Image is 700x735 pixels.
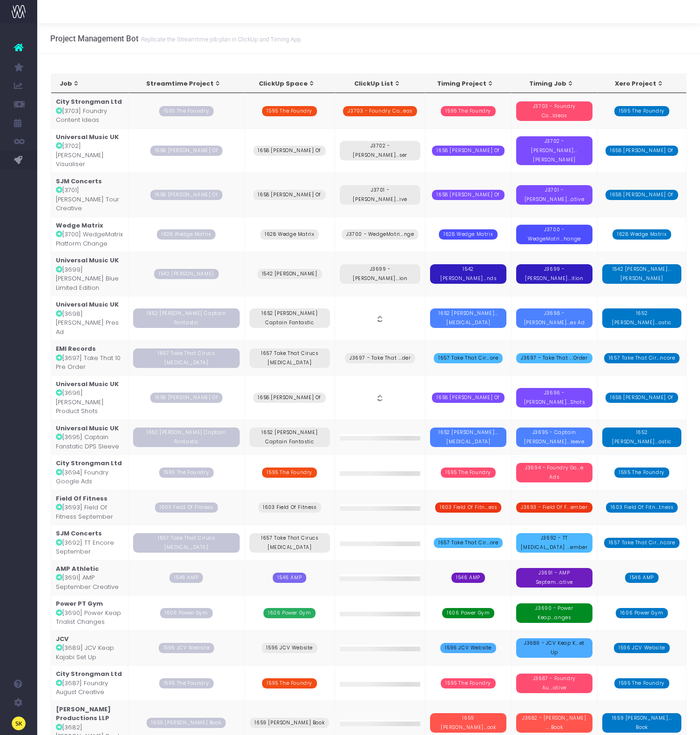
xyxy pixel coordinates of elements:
strong: City Strongman Ltd [56,97,122,106]
span: J3691 - AMP Septem...ative [516,568,592,588]
strong: City Strongman Ltd [56,459,122,468]
span: 1628 Wedge Matrix [157,229,215,240]
span: 1542 [PERSON_NAME] [154,269,219,279]
td: [3698] [PERSON_NAME] Pres Ad [51,296,129,340]
strong: Universal Music UK [56,380,119,388]
th: ClickUp List: activate to sort column ascending [335,74,425,94]
span: 1658 [PERSON_NAME] Of [150,393,223,403]
td: [3699] [PERSON_NAME] Blue Limited Edition [51,252,129,296]
span: 1658 [PERSON_NAME] Of [606,393,678,403]
th: Timing Project: activate to sort column ascending [425,74,512,94]
span: 1596 JCV Website [440,643,496,653]
img: clickup-bw.png [377,315,384,322]
span: 1603 Field Of Fitness [155,502,218,513]
small: Replicate the Streamtime job plan in ClickUp and Timing App. [139,34,302,43]
span: 1659 [PERSON_NAME] Book [250,718,329,728]
td: [3696] [PERSON_NAME] Product Shots [51,375,129,420]
span: 1595 The Foundry [159,678,214,688]
th: Xero Project: activate to sort column ascending [598,74,687,94]
span: J3700 - WedgeMatri...hange [516,225,592,244]
td: [3689] JCV Keap Kajabi Set Up [51,630,129,666]
span: 1595 The Foundry [262,468,317,478]
div: ClickUp List [343,79,411,88]
span: J3701 - [PERSON_NAME]...ive [340,185,420,205]
span: 1659 [PERSON_NAME]...ook [430,713,506,733]
span: 1606 Power Gym [442,608,494,618]
span: 1595 The Foundry [441,678,496,688]
span: 1652 [PERSON_NAME] Captain Fantastic [249,428,330,447]
th: Timing Job: activate to sort column ascending [512,74,598,94]
td: [3687] Foundry August Creative [51,665,129,701]
span: 1652 [PERSON_NAME] Captain Fantastic [133,308,239,328]
span: 1657 Take That Cir...ncore [604,353,680,363]
span: 1542 [PERSON_NAME]...[PERSON_NAME] [602,264,682,284]
span: 1657 Take That Cir...ncore [604,538,680,548]
span: J3682 - [PERSON_NAME] ... Book [516,713,592,733]
span: J3687 - Foundry Au...ative [516,674,592,693]
span: 1652 [PERSON_NAME]...astic [602,428,682,447]
span: 1659 [PERSON_NAME] Book [147,718,226,728]
strong: [PERSON_NAME] Productions LLP [56,705,111,723]
span: 1657 Take That Cir...ore [434,353,503,363]
strong: Universal Music UK [56,300,119,309]
span: 1603 Field Of Fitn...ess [435,502,501,513]
span: 1652 [PERSON_NAME] Captain Fantastic [249,308,330,328]
div: Timing Project [434,79,497,88]
span: 1658 [PERSON_NAME] Of [606,146,678,156]
span: J3699 - [PERSON_NAME]...ition [516,264,592,284]
div: Xero Project [606,79,673,88]
strong: Universal Music UK [56,424,119,433]
span: 1606 Power Gym [616,608,668,618]
span: 1595 The Foundry [441,106,496,116]
span: 1658 [PERSON_NAME] Of [432,190,505,200]
span: J3702 - [PERSON_NAME]...ser [340,141,420,160]
td: [3694] Foundry Google Ads [51,454,129,490]
span: 1658 [PERSON_NAME] Of [253,190,326,200]
span: 1652 [PERSON_NAME]...[MEDICAL_DATA] [430,428,506,447]
span: J3697 - Take That ...der [345,353,415,363]
span: 1546 AMP [625,573,659,583]
td: [3690] Power Keap Trialist Changes [51,595,129,630]
span: 1652 [PERSON_NAME] Captain Fantastic [133,428,239,447]
span: 1652 [PERSON_NAME]...astic [602,308,682,328]
span: J3703 - Foundry Co...Ideas [516,101,592,121]
span: J3702 - [PERSON_NAME]...[PERSON_NAME] [516,136,592,165]
div: Streamtime Project [137,79,230,88]
span: J3699 - [PERSON_NAME]...ion [340,264,420,284]
span: J3700 - WedgeMatri...nge [342,229,418,240]
img: clickup-bw.png [377,394,384,401]
span: 1596 JCV Website [614,643,670,653]
span: J3695 - Captain [PERSON_NAME]...leeve [516,428,592,447]
span: 1595 The Foundry [262,106,317,116]
strong: City Strongman Ltd [56,669,122,678]
td: [3701] [PERSON_NAME] Tour Creative [51,173,129,217]
span: 1606 Power Gym [263,608,316,618]
th: ClickUp Space: activate to sort column ascending [245,74,335,94]
span: J3689 - JCV Keap K...et Up [516,638,592,658]
span: 1628 Wedge Matrix [612,229,671,240]
td: [3692] TT Encore September [51,525,129,560]
span: J3693 - Field Of F...ember [516,502,592,513]
td: [3695] Captain Fanstatic DPS Sleeve [51,420,129,455]
span: 1628 Wedge Matrix [260,229,319,240]
span: 1596 JCV Website [262,643,317,653]
strong: SJM Concerts [56,177,102,186]
th: Job: activate to sort column ascending [51,74,129,94]
span: 1546 AMP [169,573,203,583]
span: 1658 [PERSON_NAME] Of [432,393,505,403]
span: 1652 [PERSON_NAME]...[MEDICAL_DATA] [430,308,506,328]
span: 1595 The Foundry [614,678,669,688]
span: 1542 [PERSON_NAME] [257,269,322,279]
span: 1595 The Foundry [614,106,669,116]
td: [3700] WedgeMatrix Platform Change [51,217,129,252]
th: Streamtime Project: activate to sort column ascending [128,74,244,94]
span: 1595 The Foundry [159,468,214,478]
span: 1658 [PERSON_NAME] Of [253,393,326,403]
span: J3698 - [PERSON_NAME]...es Ad [516,308,592,328]
strong: Universal Music UK [56,133,119,141]
td: [3697] Take That 10 Pre Order [51,340,129,375]
div: Timing Job [520,79,583,88]
td: [3703] Foundry Content Ideas [51,93,129,128]
span: 1657 Take That Cirucs [MEDICAL_DATA] [249,348,330,368]
span: 1628 Wedge Matrix [439,229,498,240]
